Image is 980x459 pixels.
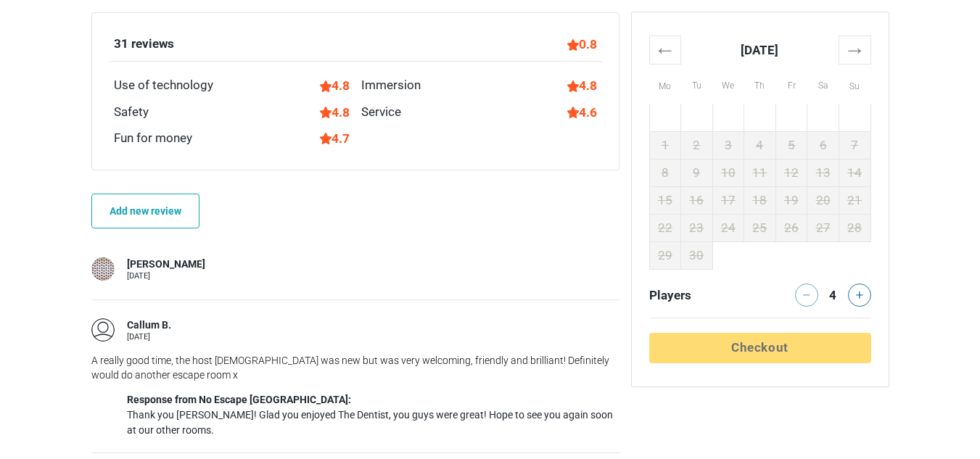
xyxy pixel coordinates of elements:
[744,131,776,159] td: 4
[681,241,713,269] td: 30
[712,186,744,214] td: 17
[839,36,870,64] th: →
[681,186,713,214] td: 16
[839,159,870,186] td: 14
[681,64,713,104] th: Tu
[114,35,174,54] div: 31 reviews
[649,159,681,186] td: 8
[712,64,744,104] th: We
[744,64,776,104] th: Th
[712,214,744,241] td: 24
[320,76,350,95] div: 4.8
[775,64,807,104] th: Fr
[114,76,213,95] div: Use of technology
[681,36,839,64] th: [DATE]
[127,333,171,341] div: [DATE]
[807,131,839,159] td: 6
[127,393,619,408] div: Response from No Escape [GEOGRAPHIC_DATA]:
[839,64,870,104] th: Su
[807,159,839,186] td: 13
[649,36,681,64] th: ←
[775,186,807,214] td: 19
[681,214,713,241] td: 23
[824,284,841,304] div: 4
[127,272,205,280] div: [DATE]
[649,186,681,214] td: 15
[681,131,713,159] td: 2
[807,186,839,214] td: 20
[127,257,205,272] div: [PERSON_NAME]
[775,131,807,159] td: 5
[712,159,744,186] td: 10
[839,214,870,241] td: 28
[775,159,807,186] td: 12
[567,76,597,95] div: 4.8
[649,241,681,269] td: 29
[807,64,839,104] th: Sa
[361,103,401,122] div: Service
[320,129,350,148] div: 4.7
[567,35,597,54] div: 0.8
[649,214,681,241] td: 22
[361,76,421,95] div: Immersion
[127,408,619,438] div: Thank you [PERSON_NAME]! Glad you enjoyed The Dentist, you guys were great! Hope to see you again...
[744,214,776,241] td: 25
[643,284,760,307] div: Players
[712,131,744,159] td: 3
[807,214,839,241] td: 27
[681,159,713,186] td: 9
[114,103,149,122] div: Safety
[775,214,807,241] td: 26
[91,194,199,228] a: Add new review
[744,159,776,186] td: 11
[744,186,776,214] td: 18
[91,353,619,382] p: A really good time, the host [DEMOGRAPHIC_DATA] was new but was very welcoming, friendly and bril...
[127,318,171,333] div: Callum B.
[839,131,870,159] td: 7
[114,129,192,148] div: Fun for money
[649,64,681,104] th: Mo
[567,103,597,122] div: 4.6
[649,131,681,159] td: 1
[839,186,870,214] td: 21
[320,103,350,122] div: 4.8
